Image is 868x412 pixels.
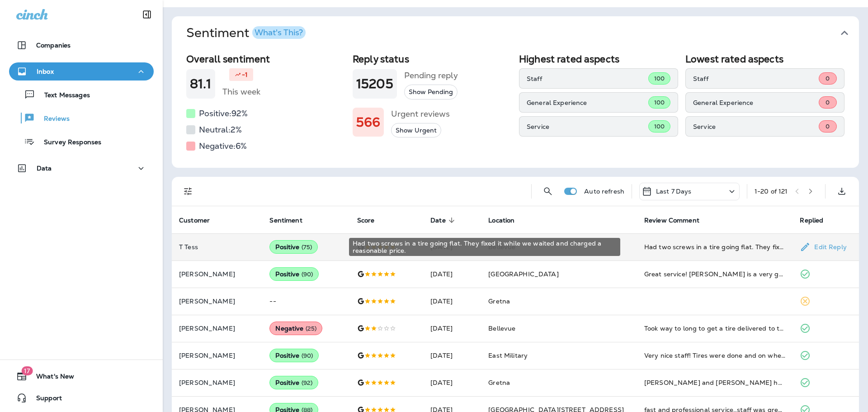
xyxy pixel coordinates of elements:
[255,28,303,37] div: What's This?
[693,99,819,106] p: General Experience
[27,394,62,405] span: Support
[423,260,481,288] td: [DATE]
[430,217,446,224] span: Date
[242,70,248,79] p: -1
[644,217,699,224] span: Review Comment
[356,76,393,91] h1: 15205
[693,123,819,130] p: Service
[306,325,317,332] span: ( 25 )
[9,159,154,177] button: Data
[302,379,313,387] span: ( 92 )
[644,216,711,224] span: Review Comment
[488,351,528,360] span: East Military
[488,324,515,332] span: Bellevue
[356,115,380,130] h1: 566
[37,165,52,172] p: Data
[349,238,620,256] div: Had two screws in a tire going flat. They fixed it while we waited and charged a reasonable price.
[199,123,242,137] h5: Neutral: 2 %
[269,240,318,254] div: Positive
[179,379,255,386] p: [PERSON_NAME]
[35,91,90,100] p: Text Messages
[644,378,786,387] div: James and Zach had outstanding customer service and I was very pleased with the quick and efficie...
[488,270,558,278] span: [GEOGRAPHIC_DATA]
[222,85,260,99] h5: This week
[269,322,322,335] div: Negative
[685,53,844,65] h2: Lowest rated aspects
[199,106,248,121] h5: Positive: 92 %
[269,349,319,362] div: Positive
[9,109,154,128] button: Reviews
[9,132,154,151] button: Survey Responses
[9,62,154,81] button: Inbox
[423,342,481,369] td: [DATE]
[488,379,510,387] span: Gretna
[21,366,33,375] span: 17
[269,216,314,224] span: Sentiment
[269,376,318,389] div: Positive
[656,188,692,195] p: Last 7 Days
[262,288,349,315] td: --
[423,233,481,260] td: [DATE]
[186,25,306,41] h1: Sentiment
[800,217,823,224] span: Replied
[539,182,557,200] button: Search Reviews
[9,367,154,385] button: 17What's New
[9,389,154,407] button: Support
[269,267,319,281] div: Positive
[584,188,624,195] p: Auto refresh
[826,123,830,130] span: 0
[519,53,678,65] h2: Highest rated aspects
[693,75,819,82] p: Staff
[644,270,786,279] div: Great service! Jesse is a very good manager, he went above and beyond to help me with my vehicle ...
[527,75,648,82] p: Staff
[179,217,210,224] span: Customer
[357,216,387,224] span: Score
[423,288,481,315] td: [DATE]
[391,123,441,138] button: Show Urgent
[172,50,859,168] div: SentimentWhat's This?
[35,115,70,123] p: Reviews
[488,216,526,224] span: Location
[644,242,786,251] div: Had two screws in a tire going flat. They fixed it while we waited and charged a reasonable price.
[199,139,247,153] h5: Negative: 6 %
[404,68,458,83] h5: Pending reply
[179,243,255,251] p: T Tess
[179,216,222,224] span: Customer
[353,53,512,65] h2: Reply status
[654,123,665,130] span: 100
[179,270,255,278] p: [PERSON_NAME]
[430,216,458,224] span: Date
[302,270,313,278] span: ( 90 )
[179,182,197,200] button: Filters
[302,243,312,251] span: ( 75 )
[9,85,154,104] button: Text Messages
[179,16,866,50] button: SentimentWhat's This?
[36,42,71,49] p: Companies
[644,324,786,333] div: Took way to long to get a tire delivered to the store was almost 2 hours
[186,53,345,65] h2: Overall sentiment
[134,5,160,24] button: Collapse Sidebar
[800,216,835,224] span: Replied
[527,123,648,130] p: Service
[833,182,851,200] button: Export as CSV
[302,352,313,360] span: ( 90 )
[179,298,255,305] p: [PERSON_NAME]
[37,68,54,75] p: Inbox
[826,75,830,82] span: 0
[357,217,375,224] span: Score
[179,325,255,332] p: [PERSON_NAME]
[755,188,788,195] div: 1 - 20 of 121
[527,99,648,106] p: General Experience
[654,75,665,82] span: 100
[488,297,510,305] span: Gretna
[423,315,481,342] td: [DATE]
[9,36,154,54] button: Companies
[811,243,846,251] p: Edit Reply
[654,99,665,106] span: 100
[423,369,481,396] td: [DATE]
[35,138,101,147] p: Survey Responses
[644,351,786,360] div: Very nice staff! Tires were done and on when they said they would be!! Awesome!!!!!
[269,217,302,224] span: Sentiment
[190,76,212,91] h1: 81.1
[826,99,830,106] span: 0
